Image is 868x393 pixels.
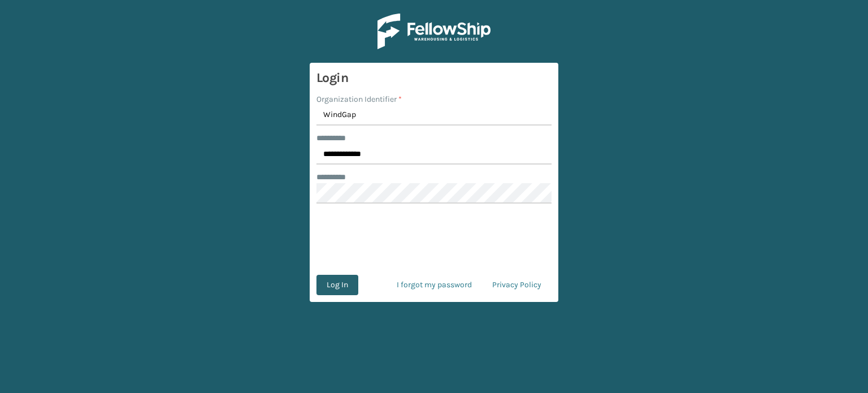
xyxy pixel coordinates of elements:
[482,275,552,295] a: Privacy Policy
[316,275,358,295] button: Log In
[348,217,520,261] iframe: reCAPTCHA
[387,275,482,295] a: I forgot my password
[377,14,491,49] img: Logo
[316,70,552,87] h3: Login
[316,93,402,105] label: Organization Identifier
